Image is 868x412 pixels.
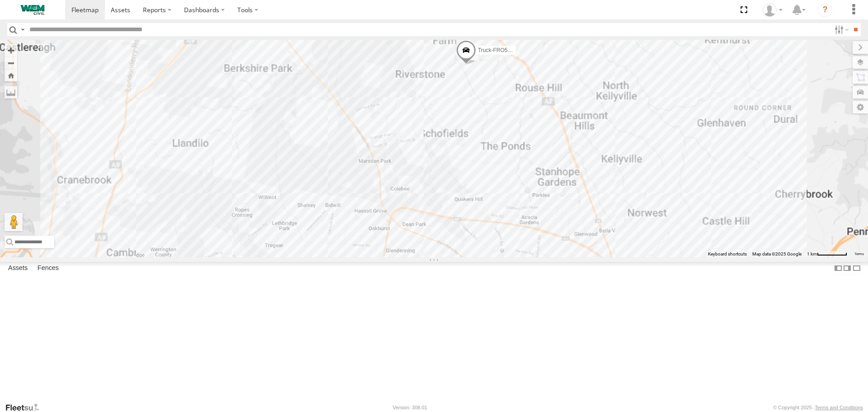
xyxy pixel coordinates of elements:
button: Zoom in [5,44,17,57]
span: 1 km [807,251,817,256]
label: Hide Summary Table [852,262,861,275]
a: Terms and Conditions [815,405,863,410]
button: Zoom out [5,57,17,69]
a: Visit our Website [5,403,47,412]
a: Terms (opens in new tab) [854,252,864,256]
span: Truck-FRO52R [478,47,514,53]
label: Measure [5,86,17,99]
div: © Copyright 2025 - [773,405,863,410]
label: Map Settings [853,101,868,114]
label: Assets [4,262,32,275]
button: Zoom Home [5,69,17,81]
label: Dock Summary Table to the Right [843,262,852,275]
div: Kevin Webb [759,3,786,17]
div: Version: 308.01 [393,405,427,410]
label: Dock Summary Table to the Left [834,262,843,275]
button: Drag Pegman onto the map to open Street View [5,213,23,231]
img: WEMCivilLogo.svg [9,5,56,15]
label: Fences [33,262,63,275]
label: Search Filter Options [831,23,850,36]
button: Map Scale: 1 km per 63 pixels [804,251,850,257]
label: Search Query [19,23,26,36]
button: Keyboard shortcuts [708,251,747,257]
span: Map data ©2025 Google [752,251,802,256]
i: ? [818,3,832,17]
